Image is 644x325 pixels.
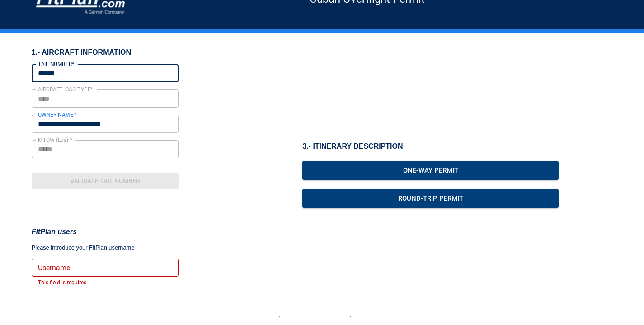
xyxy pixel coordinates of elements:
[38,111,77,118] label: OWNER NAME *
[38,85,93,93] label: AIRCRAFT ICAO TYPE*
[302,161,559,180] button: One-Way Permit
[302,189,559,208] button: Round-Trip Permit
[38,136,72,144] label: MTOW (Lbs) *
[32,48,179,57] h6: 1.- AIRCRAFT INFORMATION
[302,141,559,151] h1: 3.- ITINERARY DESCRIPTION
[38,60,74,68] label: TAIL NUMBER*
[38,278,172,287] p: This field is required
[32,243,179,252] p: Please introduce your FltPlan username
[32,226,179,238] h3: FltPlan users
